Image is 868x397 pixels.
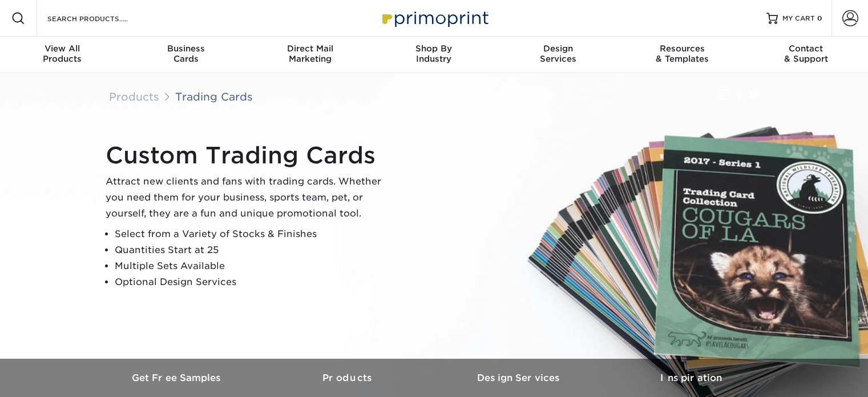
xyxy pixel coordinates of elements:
a: Direct MailMarketing [248,37,372,73]
div: & Support [744,43,868,64]
li: Select from a Variety of Stocks & Finishes [115,226,391,242]
a: DesignServices [496,37,620,73]
div: Marketing [248,43,372,64]
a: Resources& Templates [620,37,744,73]
a: BusinessCards [124,37,248,73]
span: Shop By [372,43,496,54]
span: Contact [744,43,868,54]
div: Services [496,43,620,64]
h3: Inspiration [605,372,777,383]
li: Optional Design Services [115,274,391,290]
a: Shop ByIndustry [372,37,496,73]
h3: Get Free Samples [92,372,263,383]
a: Get Free Samples [92,359,263,397]
p: Attract new clients and fans with trading cards. Whether you need them for your business, sports ... [106,174,391,222]
h1: Custom Trading Cards [106,142,391,169]
li: Quantities Start at 25 [115,242,391,258]
a: Trading Cards [175,90,253,103]
img: Primoprint [377,6,491,30]
span: Business [124,43,248,54]
span: 0 [817,14,822,22]
span: Resources [620,43,744,54]
input: SEARCH PRODUCTS..... [46,11,158,25]
a: Products [263,359,434,397]
span: MY CART [782,14,815,23]
h3: Products [263,372,434,383]
span: Design [496,43,620,54]
div: Cards [124,43,248,64]
div: & Templates [620,43,744,64]
a: Design Services [434,359,605,397]
span: Direct Mail [248,43,372,54]
li: Multiple Sets Available [115,258,391,274]
a: Inspiration [605,359,777,397]
a: Products [109,90,159,103]
a: Contact& Support [744,37,868,73]
div: Industry [372,43,496,64]
h3: Design Services [434,372,605,383]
